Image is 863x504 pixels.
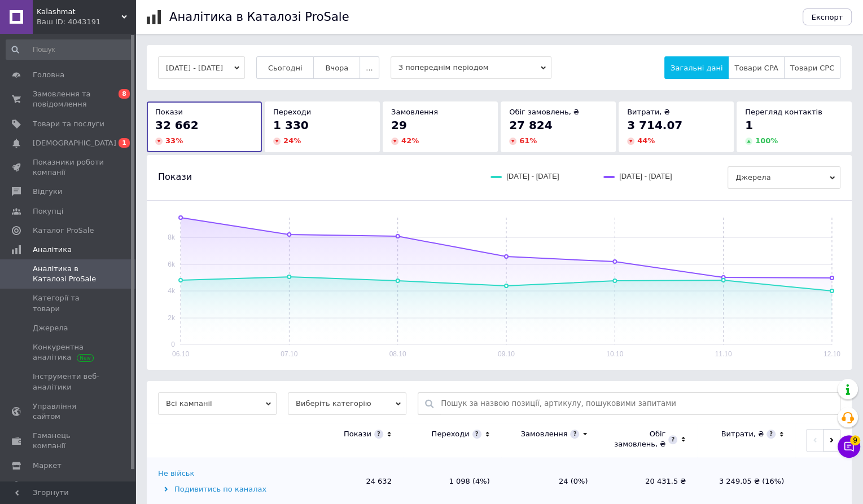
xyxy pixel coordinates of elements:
text: 06.10 [172,350,189,358]
span: Аналітика [33,245,72,255]
span: Kalashmat [37,7,121,17]
span: Джерела [33,323,68,333]
div: Покази [344,429,371,439]
span: Відгуки [33,187,62,197]
span: Показники роботи компанії [33,157,104,178]
span: Обіг замовлень, ₴ [509,108,579,116]
span: Джерела [728,166,840,189]
div: Подивитись по каналах [158,484,302,494]
span: 32 662 [155,118,199,132]
button: [DATE] - [DATE] [158,56,245,79]
span: Товари CPA [734,64,778,72]
text: 07.10 [281,350,297,358]
span: Переходи [273,108,311,116]
span: Товари CPC [790,64,834,72]
div: Витрати, ₴ [721,429,764,439]
span: Вчора [325,64,348,72]
button: Товари CPC [784,56,840,79]
text: 6k [168,260,176,268]
span: [DEMOGRAPHIC_DATA] [33,138,116,148]
span: ... [366,64,373,72]
span: 8 [119,89,130,99]
h1: Аналітика в Каталозі ProSale [169,10,349,24]
span: Гаманець компанії [33,431,104,451]
div: Переходи [431,429,469,439]
button: Вчора [313,56,360,79]
span: Експорт [812,13,843,21]
button: Загальні дані [664,56,729,79]
span: 44 % [637,136,655,145]
div: Ваш ID: 4043191 [37,17,135,27]
span: 9 [850,435,860,445]
span: Всі кампанії [158,392,277,415]
span: Інструменти веб-аналітики [33,372,104,392]
span: Маркет [33,461,62,471]
div: Обіг замовлень, ₴ [610,429,665,449]
span: Замовлення та повідомлення [33,89,104,109]
span: Налаштування [33,480,90,490]
button: Сьогодні [256,56,314,79]
span: 29 [391,118,407,132]
div: Не військ [158,468,194,479]
span: 33 % [165,136,183,145]
span: Конкурентна аналітика [33,342,104,362]
span: Сьогодні [268,64,303,72]
span: Товари та послуги [33,119,104,129]
text: 2k [168,314,176,322]
span: 1 [119,138,130,148]
span: 24 % [283,136,301,145]
span: 100 % [755,136,778,145]
text: 8k [168,233,176,241]
text: 11.10 [715,350,731,358]
span: Перегляд контактів [745,108,822,116]
span: 1 [745,118,753,132]
span: 3 714.07 [627,118,682,132]
text: 08.10 [389,350,406,358]
span: Каталог ProSale [33,226,94,236]
span: Замовлення [391,108,438,116]
span: Головна [33,70,64,80]
span: Витрати, ₴ [627,108,670,116]
text: 09.10 [498,350,515,358]
span: Покази [155,108,183,116]
span: 1 330 [273,118,309,132]
span: Категорії та товари [33,293,104,313]
span: Управління сайтом [33,401,104,422]
text: 0 [171,341,175,348]
button: Чат з покупцем9 [838,435,860,458]
span: Загальні дані [671,64,722,72]
span: Покази [158,171,192,183]
button: ... [360,56,379,79]
input: Пошук за назвою позиції, артикулу, пошуковими запитами [441,393,834,414]
span: З попереднім періодом [391,56,551,79]
text: 12.10 [823,350,840,358]
span: 27 824 [509,118,553,132]
span: Виберіть категорію [288,392,406,415]
text: 4k [168,287,176,295]
button: Товари CPA [728,56,784,79]
input: Пошук [6,39,133,60]
span: 42 % [401,136,419,145]
button: Експорт [803,8,852,25]
text: 10.10 [606,350,623,358]
span: Покупці [33,206,63,216]
span: Аналітика в Каталозі ProSale [33,264,104,284]
div: Замовлення [521,429,568,439]
span: 61 % [519,136,537,145]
